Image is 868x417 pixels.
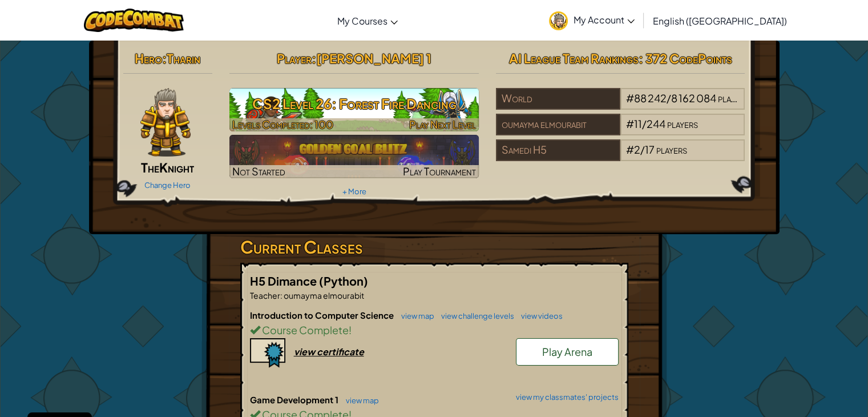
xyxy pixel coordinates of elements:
[671,91,716,105] span: 8 162 084
[260,323,349,336] span: Course Complete
[642,117,647,130] span: /
[574,14,635,26] span: My Account
[140,88,191,157] img: knight-pose.png
[280,290,282,300] span: :
[640,143,645,156] span: /
[349,323,352,336] span: !
[626,117,634,130] span: #
[496,99,745,112] a: World#88 242/8 162 084players
[626,91,634,105] span: #
[718,91,749,105] span: players
[510,394,619,401] a: view my classmates' projects
[647,5,793,36] a: English ([GEOGRAPHIC_DATA])
[144,181,191,190] a: Change Hero
[162,50,167,66] span: :
[409,118,476,131] span: Play Next Level
[84,9,184,32] img: CodeCombat logo
[232,118,333,131] span: Levels Completed: 100
[240,234,628,260] h3: Current Classes
[542,345,592,358] span: Play Arena
[337,15,387,27] span: My Courses
[250,290,280,300] span: Teacher
[395,311,434,320] a: view map
[332,5,403,36] a: My Courses
[229,91,479,117] h3: CS2 Level 26: Forest Fire Dancing
[135,50,162,66] span: Hero
[496,150,745,163] a: Samedi H5#2/17players
[312,50,316,66] span: :
[634,143,640,156] span: 2
[626,143,634,156] span: #
[496,139,620,161] div: Samedi H5
[667,91,671,105] span: /
[639,50,732,66] span: : 372 CodePoints
[656,143,687,156] span: players
[496,114,620,135] div: oumayma elmourabit
[342,187,366,196] a: + More
[403,165,476,178] span: Play Tournament
[645,143,655,156] span: 17
[282,290,364,300] span: oumayma elmourabit
[549,11,568,30] img: avatar
[229,135,479,178] a: Not StartedPlay Tournament
[159,159,194,175] span: Knight
[141,159,159,175] span: The
[250,274,319,288] span: H5 Dimance
[229,88,479,131] a: Play Next Level
[232,165,285,178] span: Not Started
[509,50,639,66] span: AI League Team Rankings
[250,338,285,368] img: certificate-icon.png
[319,274,368,288] span: (Python)
[250,394,340,405] span: Game Development 1
[340,396,379,405] a: view map
[294,346,364,358] div: view certificate
[250,310,395,320] span: Introduction to Computer Science
[653,15,787,27] span: English ([GEOGRAPHIC_DATA])
[647,117,665,130] span: 244
[515,311,563,320] a: view videos
[167,50,200,66] span: Tharin
[634,117,642,130] span: 11
[543,2,640,38] a: My Account
[667,117,698,130] span: players
[229,135,479,178] img: Golden Goal
[316,50,431,66] span: [PERSON_NAME] 1
[496,125,745,138] a: oumayma elmourabit#11/244players
[229,88,479,131] img: CS2 Level 26: Forest Fire Dancing
[277,50,312,66] span: Player
[634,91,667,105] span: 88 242
[250,346,364,358] a: view certificate
[435,311,514,320] a: view challenge levels
[496,88,620,110] div: World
